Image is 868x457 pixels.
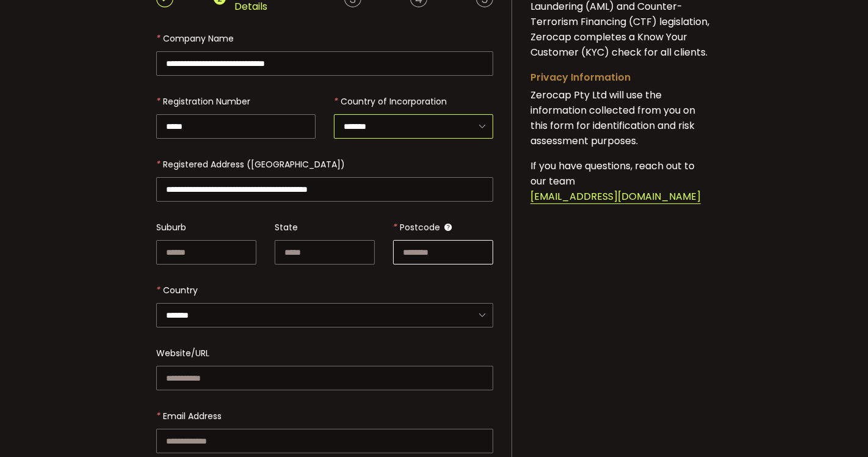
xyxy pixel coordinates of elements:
[530,159,695,188] span: If you have questions, reach out to our team
[807,398,868,457] div: 聊天小工具
[530,70,631,84] span: Privacy Information
[530,88,695,148] span: Zerocap Pty Ltd will use the information collected from you on this form for identification and r...
[530,189,701,204] span: [EMAIL_ADDRESS][DOMAIN_NAME]
[807,398,868,457] iframe: Chat Widget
